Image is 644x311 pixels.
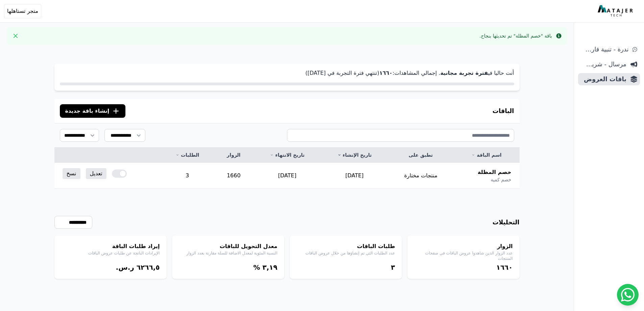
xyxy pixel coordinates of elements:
td: 1660 [214,163,254,189]
td: منتجات مختارة [388,163,454,189]
a: تاريخ الإنشاء [329,152,380,158]
p: أنت حاليا في . إجمالي المشاهدات: (تنتهي فترة التجربة في [DATE]) [60,69,514,77]
span: خصم المظلة [478,168,511,176]
th: تطبق على [388,148,454,163]
span: ر.س. [116,263,134,271]
h3: التحليلات [493,218,520,227]
bdi: ٦٢٦٦,٥ [137,263,160,271]
span: باقات العروض [581,74,626,84]
td: 3 [161,163,214,189]
button: متجر تستاهلها [4,4,41,18]
button: إنشاء باقة جديدة [60,104,126,118]
div: باقة "خصم المظلة" تم تحديثها بنجاح. [479,32,552,39]
div: ١٦٦۰ [414,263,513,272]
img: MatajerTech Logo [598,5,635,17]
span: متجر تستاهلها [7,7,38,15]
h4: طلبات الباقات [296,242,395,250]
span: مرسال - شريط دعاية [581,60,626,69]
strong: ١٦٦۰ [379,70,392,76]
th: الزوار [214,148,254,163]
a: اسم الباقة [461,152,511,158]
h4: إيراد طلبات الباقة [61,242,160,250]
button: Close [10,30,21,41]
a: نسخ [63,168,80,179]
p: عدد الزوار الذين شاهدوا عروض الباقات في صفحات المنتجات [414,250,513,261]
span: ندرة - تنبية قارب علي النفاذ [581,45,628,54]
h3: الباقات [493,106,514,116]
span: إنشاء باقة جديدة [65,107,110,115]
td: [DATE] [321,163,388,189]
td: [DATE] [254,163,321,189]
div: ۳ [296,263,395,272]
span: % [253,263,260,271]
h4: معدل التحويل للباقات [179,242,278,250]
a: الطلبات [169,152,206,158]
bdi: ۳,١٩ [262,263,277,271]
span: خصم كمية [491,176,511,183]
a: تاريخ الانتهاء [262,152,313,158]
p: الإيرادات الناتجة عن طلبات عروض الباقات [61,250,160,256]
h4: الزوار [414,242,513,250]
p: النسبة المئوية لمعدل الاضافة للسلة مقارنة بعدد الزوار [179,250,278,256]
a: تعديل [86,168,106,179]
strong: فترة تجربة مجانية [440,70,488,76]
p: عدد الطلبات التي تم إنشاؤها من خلال عروض الباقات [296,250,395,256]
